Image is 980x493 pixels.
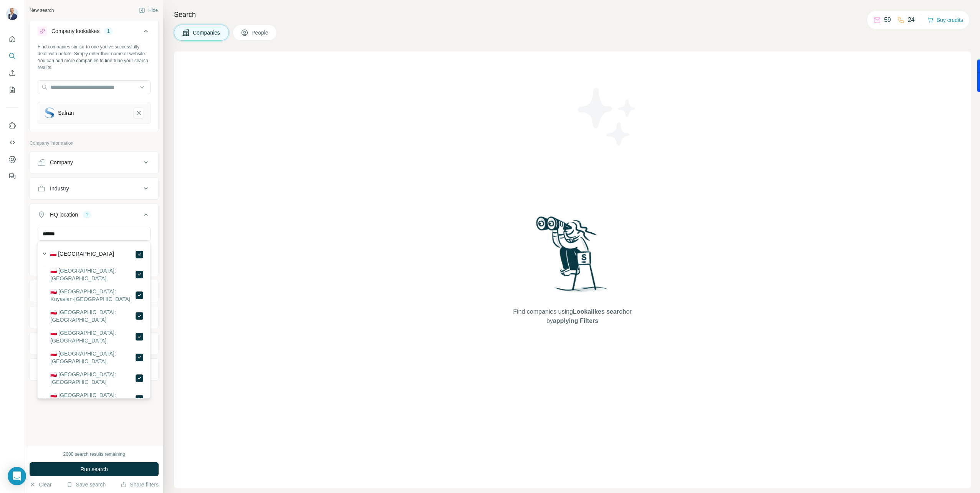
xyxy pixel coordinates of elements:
button: Quick start [6,32,18,46]
div: Open Intercom Messenger [8,467,26,485]
label: 🇵🇱 [GEOGRAPHIC_DATA] [50,250,114,259]
div: HQ location [50,211,78,218]
span: applying Filters [553,318,598,324]
img: Surfe Illustration - Woman searching with binoculars [533,214,612,300]
div: 1 [104,28,113,35]
button: Employees (size) [30,308,158,326]
div: Industry [50,185,69,192]
button: HQ location1 [30,205,158,227]
p: Company information [30,140,159,147]
button: Company [30,153,158,172]
div: Company lookalikes [51,27,99,35]
span: People [252,29,269,36]
label: 🇵🇱 [GEOGRAPHIC_DATA]: [GEOGRAPHIC_DATA] [50,329,135,344]
button: Feedback [6,169,18,183]
button: Use Surfe API [6,136,18,149]
div: 1 [83,211,91,218]
label: 🇵🇱 [GEOGRAPHIC_DATA]: [GEOGRAPHIC_DATA] [50,391,135,407]
button: Save search [66,481,106,488]
p: 24 [908,15,915,25]
button: Keywords [30,360,158,379]
label: 🇵🇱 [GEOGRAPHIC_DATA]: Kuyavian-[GEOGRAPHIC_DATA] [50,288,135,303]
button: My lists [6,83,18,97]
span: Companies [193,29,221,36]
button: Use Surfe on LinkedIn [6,119,18,132]
div: Find companies similar to one you've successfully dealt with before. Simply enter their name or w... [38,43,151,71]
button: Annual revenue ($) [30,282,158,300]
span: Lookalikes search [573,308,626,315]
label: 🇵🇱 [GEOGRAPHIC_DATA]: [GEOGRAPHIC_DATA] [50,267,135,282]
label: 🇵🇱 [GEOGRAPHIC_DATA]: [GEOGRAPHIC_DATA] [50,371,135,386]
button: Company lookalikes1 [30,22,158,43]
button: Enrich CSV [6,66,18,80]
label: 🇵🇱 [GEOGRAPHIC_DATA]: [GEOGRAPHIC_DATA] [50,350,135,365]
p: 59 [884,15,891,25]
div: 2000 search results remaining [63,451,125,458]
img: Safran-logo [44,108,55,118]
button: Industry [30,179,158,198]
div: Company [50,159,73,166]
button: Run search [30,462,159,476]
label: 🇵🇱 [GEOGRAPHIC_DATA]: [GEOGRAPHIC_DATA] [50,308,135,324]
h4: Search [174,9,971,20]
button: Share filters [121,481,159,488]
button: Buy credits [927,15,963,25]
img: Avatar [6,8,18,20]
button: Safran-remove-button [133,108,144,118]
button: Dashboard [6,152,18,166]
button: Search [6,49,18,63]
div: Safran [58,109,74,117]
button: Clear [30,481,51,488]
span: Run search [80,465,108,473]
span: Find companies using or by [511,307,634,326]
div: New search [30,7,54,14]
button: Hide [134,5,163,16]
button: Technologies [30,334,158,352]
img: Surfe Illustration - Stars [573,82,642,151]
